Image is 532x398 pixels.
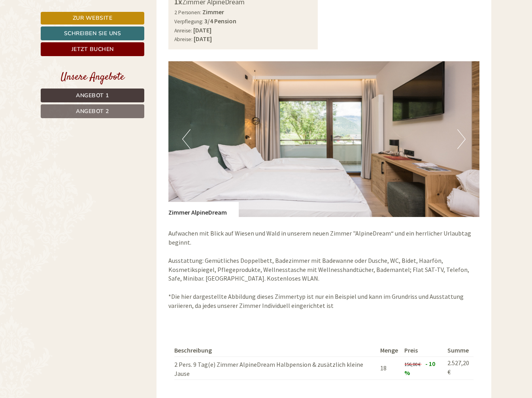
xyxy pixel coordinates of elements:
button: Senden [264,208,311,222]
div: [DATE] [141,6,170,19]
span: Angebot 2 [76,108,109,115]
span: 156,00 € [404,361,421,367]
button: Next [457,129,466,149]
img: image [168,61,480,217]
b: 3/4 Pension [204,17,236,25]
div: Zimmer AlpineDream [168,202,239,217]
td: 18 [377,357,401,380]
th: Preis [401,344,444,357]
a: Schreiben Sie uns [41,26,144,40]
small: 2 Personen: [174,9,201,16]
td: 2 Pers. 9 Tag(e) Zimmer AlpineDream Halbpension & zusätzlich kleine Jause [174,357,377,380]
div: Unsere Angebote [41,70,144,85]
b: [DATE] [193,26,211,34]
span: - 10 % [404,360,435,377]
b: [DATE] [194,35,212,43]
a: Jetzt buchen [41,42,144,56]
small: Abreise: [174,36,192,43]
small: Anreise: [174,27,192,34]
th: Beschreibung [174,344,377,357]
div: Guten Tag, wie können wir Ihnen helfen? [6,21,126,45]
small: 08:23 [12,38,122,44]
b: Zimmer [202,8,224,16]
span: Angebot 1 [76,92,109,99]
td: 2.527,20 € [444,357,474,380]
a: Zur Website [41,12,144,25]
p: Aufwachen mit Blick auf Wiesen und Wald in unserem neuen Zimmer "AlpineDream“ und ein herrlicher ... [168,229,480,310]
th: Summe [444,344,474,357]
small: Verpflegung: [174,18,203,25]
div: [GEOGRAPHIC_DATA] [12,23,122,29]
th: Menge [377,344,401,357]
button: Previous [182,129,191,149]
